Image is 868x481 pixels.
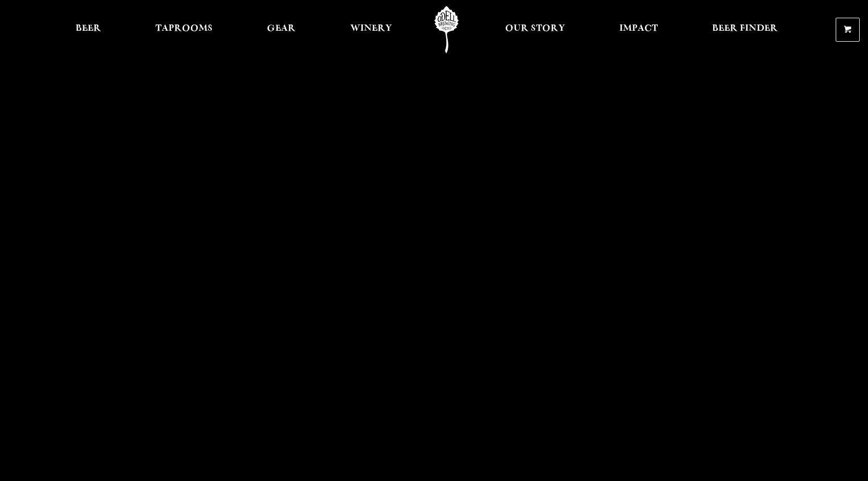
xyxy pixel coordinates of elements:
[155,24,213,33] span: Taprooms
[705,6,785,53] a: Beer Finder
[344,6,399,53] a: Winery
[149,6,219,53] a: Taprooms
[505,24,565,33] span: Our Story
[267,24,296,33] span: Gear
[712,24,778,33] span: Beer Finder
[619,24,658,33] span: Impact
[613,6,665,53] a: Impact
[427,6,466,53] a: Odell Home
[260,6,302,53] a: Gear
[69,6,108,53] a: Beer
[498,6,572,53] a: Our Story
[76,24,101,33] span: Beer
[350,24,392,33] span: Winery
